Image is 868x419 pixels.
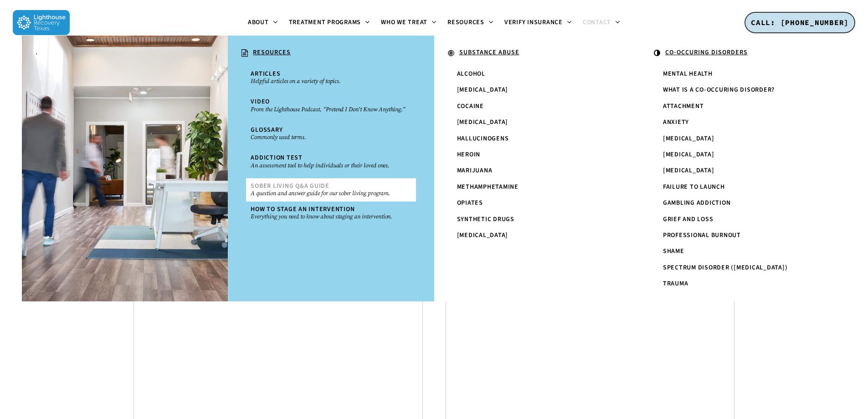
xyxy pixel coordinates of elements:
[251,97,270,106] span: Video
[251,69,280,78] span: Articles
[658,114,828,130] a: Anxiety
[251,190,411,197] small: A question and answer guide for our sober living program.
[251,78,411,85] small: Helpful articles on a variety of topics.
[658,243,828,259] a: Shame
[663,118,689,127] span: Anxiety
[663,247,684,256] span: Shame
[457,166,493,175] span: Marijuana
[658,131,828,147] a: [MEDICAL_DATA]
[457,231,508,240] span: [MEDICAL_DATA]
[459,48,519,57] u: SUBSTANCE ABUSE
[658,179,828,195] a: Failure to Launch
[251,153,303,162] span: Addiction Test
[452,179,622,195] a: Methamphetamine
[457,69,485,78] span: Alcohol
[251,181,329,191] span: Sober Living Q&A Guide
[751,18,849,27] span: CALL: [PHONE_NUMBER]
[248,18,269,27] span: About
[457,198,483,207] span: Opiates
[452,195,622,211] a: Opiates
[658,66,828,82] a: Mental Health
[251,213,411,220] small: Everything you need to know about staging an intervention.
[663,102,704,111] span: Attachment
[246,150,416,173] a: Addiction TestAn assessment tool to help individuals or their loved ones.
[663,150,714,159] span: [MEDICAL_DATA]
[457,85,508,94] span: [MEDICAL_DATA]
[649,45,837,62] a: CO-OCCURING DISORDERS
[663,198,731,207] span: Gambling Addiction
[658,163,828,179] a: [MEDICAL_DATA]
[246,202,416,225] a: How To Stage An InterventionEverything you need to know about staging an intervention.
[663,134,714,143] span: [MEDICAL_DATA]
[251,125,282,134] span: Glossary
[457,150,481,159] span: Heroin
[663,279,688,288] span: Trauma
[242,19,283,26] a: About
[457,182,519,191] span: Methamphetamine
[457,102,484,111] span: Cocaine
[443,45,631,62] a: SUBSTANCE ABUSE
[457,134,509,143] span: Hallucinogens
[504,18,563,27] span: Verify Insurance
[452,163,622,179] a: Marijuana
[251,205,354,214] span: How To Stage An Intervention
[447,18,484,27] span: Resources
[663,166,714,175] span: [MEDICAL_DATA]
[583,18,611,27] span: Contact
[658,98,828,114] a: Attachment
[457,118,508,127] span: [MEDICAL_DATA]
[289,18,361,27] span: Treatment Programs
[663,231,741,240] span: Professional Burnout
[658,260,828,276] a: Spectrum Disorder ([MEDICAL_DATA])
[452,147,622,163] a: Heroin
[663,85,775,94] span: What is a Co-Occuring Disorder?
[375,19,442,26] a: Who We Treat
[663,263,788,272] span: Spectrum Disorder ([MEDICAL_DATA])
[663,182,725,191] span: Failure to Launch
[745,12,855,34] a: CALL: [PHONE_NUMBER]
[246,66,416,89] a: ArticlesHelpful articles on a variety of topics.
[577,19,626,26] a: Contact
[658,147,828,163] a: [MEDICAL_DATA]
[457,215,514,224] span: Synthetic Drugs
[36,48,38,57] span: .
[658,276,828,292] a: Trauma
[251,134,411,141] small: Commonly used terms.
[663,215,714,224] span: Grief and Loss
[31,45,219,61] a: .
[658,82,828,98] a: What is a Co-Occuring Disorder?
[452,66,622,82] a: Alcohol
[246,178,416,202] a: Sober Living Q&A GuideA question and answer guide for our sober living program.
[452,131,622,147] a: Hallucinogens
[246,122,416,145] a: GlossaryCommonly used terms.
[253,48,291,57] u: RESOURCES
[658,195,828,211] a: Gambling Addiction
[658,228,828,243] a: Professional Burnout
[663,69,713,78] span: Mental Health
[251,162,411,169] small: An assessment tool to help individuals or their loved ones.
[452,82,622,98] a: [MEDICAL_DATA]
[452,114,622,130] a: [MEDICAL_DATA]
[452,228,622,243] a: [MEDICAL_DATA]
[283,19,376,26] a: Treatment Programs
[658,212,828,228] a: Grief and Loss
[381,18,427,27] span: Who We Treat
[442,19,499,26] a: Resources
[251,106,411,113] small: From the Lighthouse Podcast, “Pretend I Don’t Know Anything.”
[499,19,577,26] a: Verify Insurance
[452,98,622,114] a: Cocaine
[452,212,622,228] a: Synthetic Drugs
[665,48,748,57] u: CO-OCCURING DISORDERS
[246,94,416,117] a: VideoFrom the Lighthouse Podcast, “Pretend I Don’t Know Anything.”
[13,10,70,35] img: Lighthouse Recovery Texas
[237,45,425,62] a: RESOURCES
